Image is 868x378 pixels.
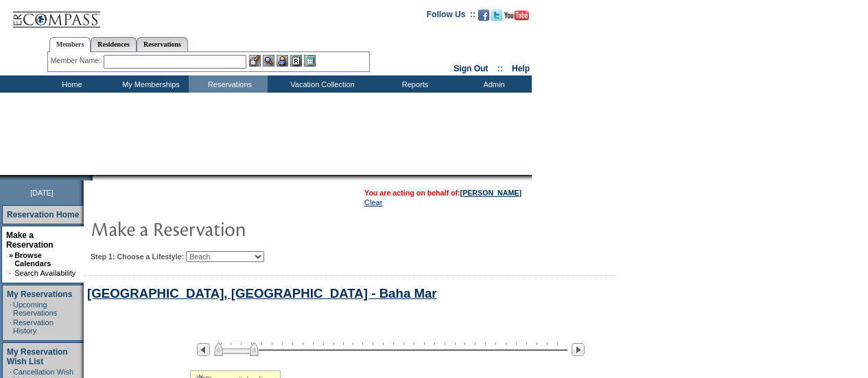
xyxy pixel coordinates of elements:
img: b_calculator.gif [304,55,316,67]
a: Become our fan on Facebook [478,14,489,22]
a: Sign Out [454,64,488,73]
span: You are acting on behalf of: [364,189,521,197]
img: Reservations [290,55,302,67]
img: b_edit.gif [249,55,261,67]
td: My Memberships [110,75,189,93]
a: [GEOGRAPHIC_DATA], [GEOGRAPHIC_DATA] - Baha Mar [87,286,437,300]
b: » [9,251,13,259]
a: Clear [364,198,382,206]
img: Impersonate [277,55,288,67]
div: Member Name: [51,55,104,67]
img: View [263,55,274,67]
td: Reports [374,75,453,93]
span: [DATE] [30,189,54,197]
a: Residences [91,37,137,51]
img: promoShadowLeftCorner.gif [88,175,93,180]
a: Search Availability [14,269,75,277]
img: Follow us on Twitter [491,10,502,21]
img: Previous [197,343,210,356]
td: · [9,269,13,277]
a: Subscribe to our YouTube Channel [504,14,529,22]
a: My Reservations [7,290,72,299]
a: Browse Calendars [14,251,51,268]
td: · [10,300,12,317]
a: Reservations [137,37,188,51]
a: Make a Reservation [6,231,54,250]
td: Home [31,75,110,93]
a: Reservation Home [7,210,79,220]
a: Reservation History [13,318,54,335]
img: pgTtlMakeReservation.gif [91,215,365,242]
a: My Reservation Wish List [7,347,68,366]
img: Next [572,343,585,356]
td: Vacation Collection [268,75,374,93]
td: · [10,318,12,335]
img: Become our fan on Facebook [478,10,489,21]
td: Follow Us :: [427,8,476,25]
span: :: [497,64,503,73]
a: Members [49,37,91,52]
b: Step 1: Choose a Lifestyle: [91,252,184,261]
a: [PERSON_NAME] [460,189,521,197]
img: blank.gif [93,175,94,180]
td: Reservations [189,75,268,93]
a: Help [512,64,530,73]
a: Upcoming Reservations [13,300,57,317]
img: Subscribe to our YouTube Channel [504,10,529,21]
a: Follow us on Twitter [491,14,502,22]
td: Admin [453,75,532,93]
